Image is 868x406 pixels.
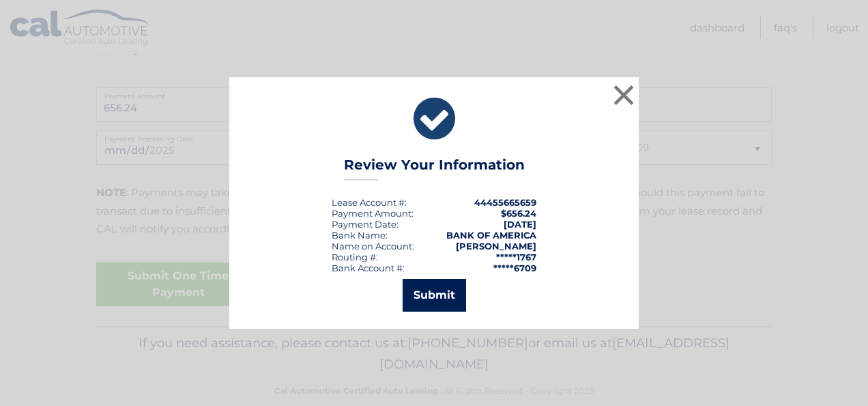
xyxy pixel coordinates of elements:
[332,219,396,230] span: Payment Date
[344,157,525,180] h3: Review Your Information
[332,262,405,273] div: Bank Account #:
[456,241,536,252] strong: [PERSON_NAME]
[332,230,388,241] div: Bank Name:
[403,279,466,312] button: Submit
[474,197,536,208] strong: 44455665659
[504,219,536,230] span: [DATE]
[332,197,407,208] div: Lease Account #:
[446,230,536,241] strong: BANK OF AMERICA
[332,241,414,252] div: Name on Account:
[332,252,378,262] div: Routing #:
[501,208,536,219] span: $656.24
[610,81,637,109] button: ×
[332,208,414,219] div: Payment Amount:
[332,219,399,230] div: :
